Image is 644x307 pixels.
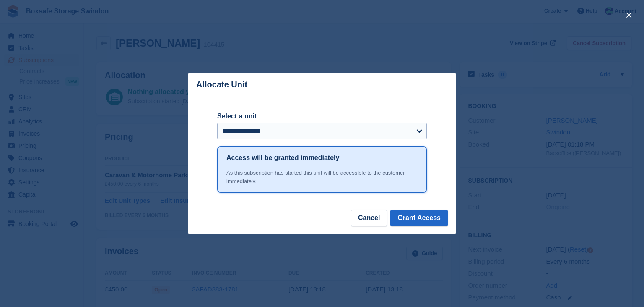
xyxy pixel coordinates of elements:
p: Allocate Unit [196,80,247,89]
button: Cancel [351,210,387,226]
button: Grant Access [390,210,448,226]
div: As this subscription has started this unit will be accessible to the customer immediately. [226,169,418,185]
button: close [622,8,636,22]
label: Select a unit [217,111,427,121]
h1: Access will be granted immediately [226,153,339,163]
